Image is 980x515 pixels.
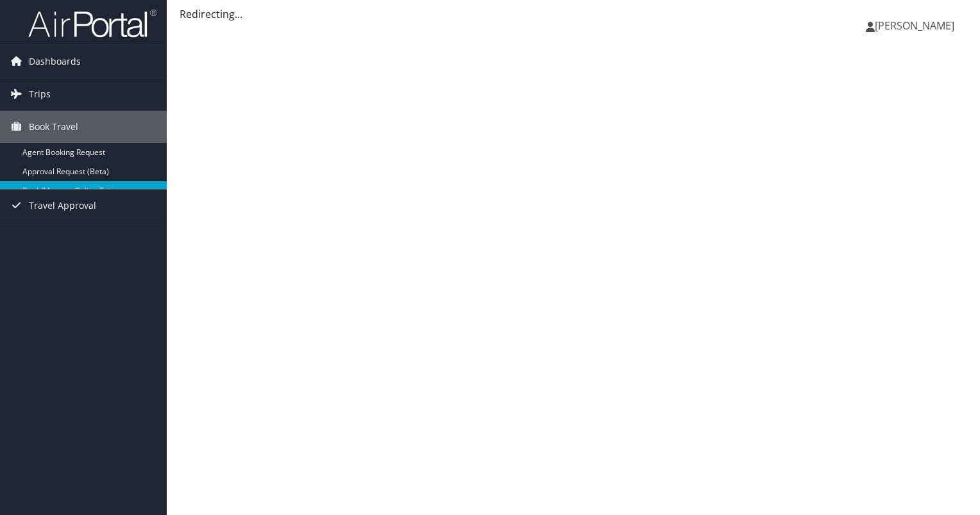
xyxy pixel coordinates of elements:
div: Redirecting... [180,6,967,22]
span: Trips [29,78,51,110]
span: [PERSON_NAME] [875,19,954,33]
span: Dashboards [29,45,81,78]
a: [PERSON_NAME] [866,6,967,45]
img: airportal-logo.png [28,8,156,38]
span: Book Travel [29,111,78,143]
span: Travel Approval [29,190,96,222]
